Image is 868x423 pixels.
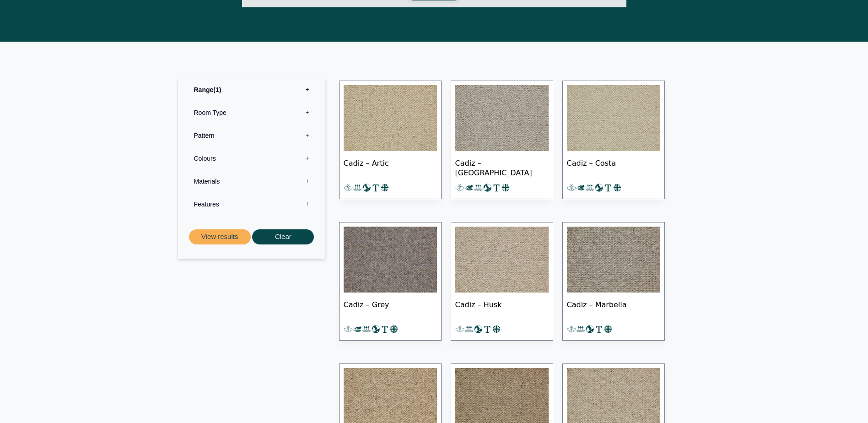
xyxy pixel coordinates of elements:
[567,151,660,183] span: Cadiz – Costa
[185,101,318,124] label: Room Type
[252,229,314,244] button: Clear
[455,293,549,325] span: Cadiz – Husk
[339,81,442,199] a: Cadiz – Artic
[567,293,660,325] span: Cadiz – Marbella
[562,81,665,199] a: Cadiz – Costa
[455,85,549,151] img: Cadiz-Cathedral
[455,227,549,293] img: Cadiz-Husk
[185,193,318,216] label: Features
[455,151,549,183] span: Cadiz – [GEOGRAPHIC_DATA]
[185,170,318,193] label: Materials
[451,222,553,341] a: Cadiz – Husk
[344,85,437,151] img: Cadiz - Artic
[344,151,437,183] span: Cadiz – Artic
[189,229,251,244] button: View results
[451,81,553,199] a: Cadiz – [GEOGRAPHIC_DATA]
[344,227,437,293] img: Cadiz-Grey
[185,147,318,170] label: Colours
[185,124,318,147] label: Pattern
[344,293,437,325] span: Cadiz – Grey
[213,86,221,93] span: 1
[185,78,318,101] label: Range
[339,222,442,341] a: Cadiz – Grey
[562,222,665,341] a: Cadiz – Marbella
[567,227,660,293] img: Cadiz-Marbella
